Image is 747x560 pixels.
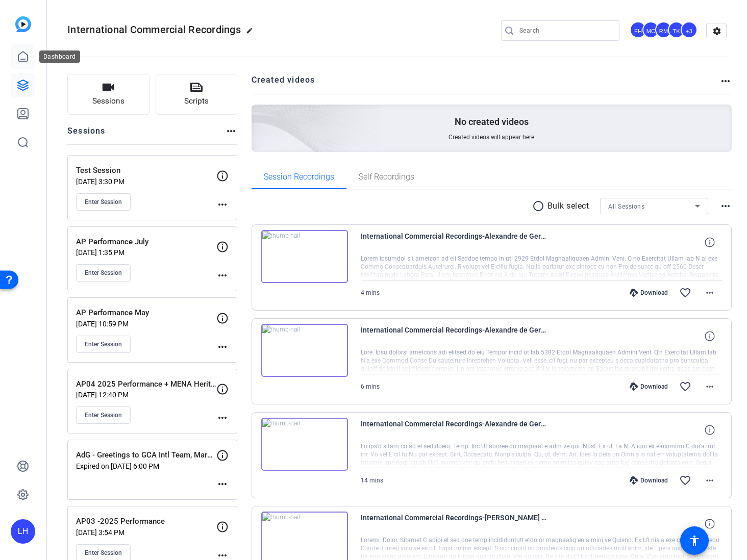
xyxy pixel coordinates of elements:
[216,478,229,490] mat-icon: more_horiz
[85,411,122,419] span: Enter Session
[76,406,131,424] button: Enter Session
[76,177,216,186] p: [DATE] 3:30 PM
[630,21,648,39] ngx-avatar: Fred Hendricks
[361,230,550,254] span: International Commercial Recordings-Alexandre de Germay3-AP Performance May-2025-10-13-10-34-14-9...
[630,21,646,38] div: FH
[359,173,414,181] span: Self Recordings
[76,516,216,527] p: AP03 -2025 Performance
[688,534,701,547] mat-icon: accessibility
[625,289,673,297] div: Download
[85,340,122,348] span: Enter Session
[246,27,258,39] mat-icon: edit
[668,21,685,38] div: TK
[67,23,241,36] span: International Commercial Recordings
[15,16,31,32] img: blue-gradient.svg
[137,4,381,225] img: Creted videos background
[264,173,334,181] span: Session Recordings
[642,21,659,38] div: MC
[67,74,150,115] button: Sessions
[76,248,216,257] p: [DATE] 1:35 PM
[547,200,589,212] p: Bulk select
[252,74,720,94] h2: Created videos
[76,336,131,353] button: Enter Session
[361,512,550,536] span: International Commercial Recordings-[PERSON_NAME] Performance May-2025-10-01-16-05-27-364-2
[679,474,691,487] mat-icon: favorite_border
[92,95,124,107] span: Sessions
[361,324,550,348] span: International Commercial Recordings-Alexandre de Germay3-AP Performance May-2025-10-13-10-28-07-4...
[85,269,122,277] span: Enter Session
[156,74,238,115] button: Scripts
[76,264,131,282] button: Enter Session
[76,307,216,319] p: AP Performance May
[642,21,660,39] ngx-avatar: Matthew Cruz
[679,380,691,393] mat-icon: favorite_border
[655,21,673,39] ngx-avatar: Robert Mulero
[455,116,529,128] p: No created videos
[532,200,547,212] mat-icon: radio_button_unchecked
[11,519,35,544] div: LH
[76,320,216,328] p: [DATE] 10:59 PM
[85,198,122,206] span: Enter Session
[76,165,216,176] p: Test Session
[608,203,644,210] span: All Sessions
[184,95,209,107] span: Scripts
[261,418,348,471] img: thumb-nail
[76,449,216,461] p: AdG - Greetings to GCA Intl Team, Marketing Academy & Sales Force Coaching
[67,125,106,144] h2: Sessions
[76,462,216,470] p: Expired on [DATE] 6:00 PM
[216,269,229,282] mat-icon: more_horiz
[76,236,216,248] p: AP Performance July
[707,23,727,39] mat-icon: settings
[449,133,534,141] span: Created videos will appear here
[625,476,673,485] div: Download
[76,193,131,211] button: Enter Session
[361,289,380,296] span: 4 mins
[76,391,216,399] p: [DATE] 12:40 PM
[361,477,383,484] span: 14 mins
[76,378,216,390] p: AP04 2025 Performance + MENA Heritage Message
[519,24,611,37] input: Search
[261,230,348,283] img: thumb-nail
[85,549,122,557] span: Enter Session
[704,380,716,393] mat-icon: more_horiz
[668,21,686,39] ngx-avatar: Tim Kless
[679,287,691,299] mat-icon: favorite_border
[216,412,229,424] mat-icon: more_horiz
[655,21,672,38] div: RM
[361,418,550,442] span: International Commercial Recordings-Alexandre de Germay3-AP Performance May-2025-10-13-10-05-36-7...
[719,200,732,212] mat-icon: more_horiz
[719,75,732,87] mat-icon: more_horiz
[216,341,229,353] mat-icon: more_horiz
[361,383,380,390] span: 6 mins
[216,198,229,211] mat-icon: more_horiz
[261,324,348,377] img: thumb-nail
[704,287,716,299] mat-icon: more_horiz
[76,528,216,537] p: [DATE] 3:54 PM
[681,21,698,38] div: +3
[225,125,237,137] mat-icon: more_horiz
[704,474,716,487] mat-icon: more_horiz
[625,383,673,391] div: Download
[39,50,80,63] div: Dashboard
